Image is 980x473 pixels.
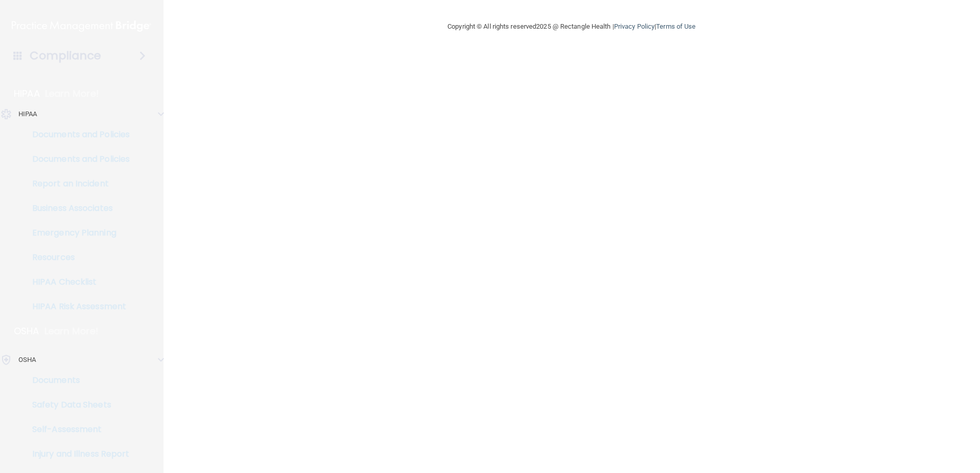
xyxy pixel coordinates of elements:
p: Documents [7,375,147,385]
p: Emergency Planning [7,228,147,238]
img: PMB logo [12,16,151,36]
p: Business Associates [7,203,147,213]
p: Self-Assessment [7,424,147,435]
p: OSHA [14,325,39,337]
h4: Compliance [30,49,101,63]
p: Documents and Policies [7,130,147,140]
p: Safety Data Sheets [7,400,147,410]
p: Report an Incident [7,179,147,189]
a: Privacy Policy [614,23,655,30]
p: OSHA [18,354,36,366]
p: Learn More! [45,88,99,100]
p: Injury and Illness Report [7,449,147,459]
p: Documents and Policies [7,154,147,164]
p: Resources [7,252,147,263]
p: HIPAA [18,108,37,120]
div: Copyright © All rights reserved 2025 @ Rectangle Health | | [384,10,759,43]
p: HIPAA Risk Assessment [7,302,147,312]
p: HIPAA Checklist [7,277,147,287]
a: Terms of Use [656,23,696,30]
p: HIPAA [14,88,40,100]
p: Learn More! [45,325,99,337]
